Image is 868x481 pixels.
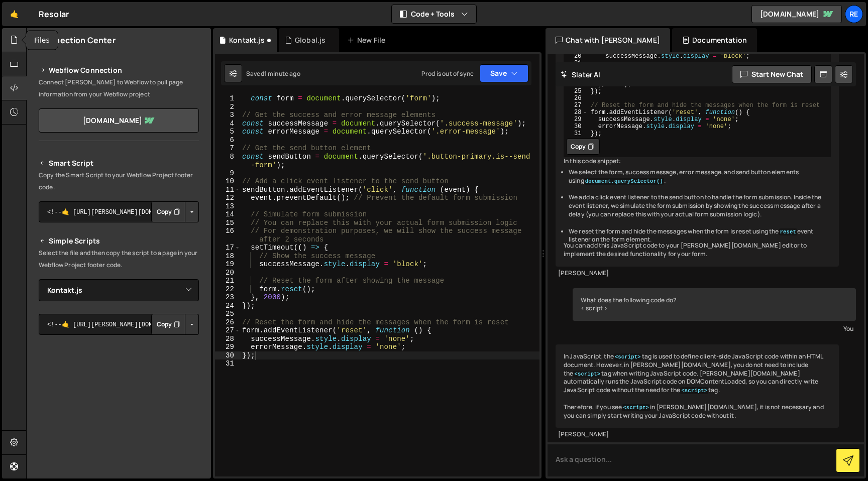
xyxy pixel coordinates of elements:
[27,58,35,66] img: tab_domain_overview_orange.svg
[215,326,241,335] div: 27
[215,335,241,343] div: 28
[151,314,185,335] button: Copy
[39,235,199,247] h2: Simple Scripts
[26,26,166,34] div: Domain: [PERSON_NAME][DOMAIN_NAME]
[151,201,199,222] div: Button group with nested dropdown
[672,28,757,52] div: Documentation
[215,269,241,277] div: 20
[215,111,241,119] div: 3
[16,16,24,24] img: logo_orange.svg
[2,2,27,26] a: 🤙
[39,157,199,169] h2: Smart Script
[546,28,670,52] div: Chat with [PERSON_NAME]
[215,177,241,186] div: 10
[845,5,863,23] a: Re
[215,144,241,153] div: 7
[215,343,241,351] div: 29
[573,371,601,378] code: <script>
[680,387,708,394] code: <script>
[565,102,588,109] div: 27
[565,95,588,102] div: 26
[39,169,199,193] p: Copy the Smart Script to your Webflow Project footer code.
[246,69,300,78] div: Saved
[565,116,588,123] div: 29
[39,35,116,46] h2: Connection Center
[100,58,108,66] img: tab_keywords_by_traffic_grey.svg
[215,310,241,318] div: 25
[215,227,241,244] div: 16
[215,94,241,103] div: 1
[566,139,600,155] button: Copy
[39,8,69,20] div: Resolar
[215,136,241,145] div: 6
[215,285,241,294] div: 22
[561,70,601,79] h2: Slater AI
[215,351,241,360] div: 30
[215,260,241,269] div: 19
[565,60,588,67] div: 21
[573,288,856,321] div: What does the following code do? < script >
[215,153,241,169] div: 8
[215,169,241,178] div: 9
[215,202,241,211] div: 13
[565,109,588,116] div: 28
[229,35,265,45] div: Kontakt.js
[584,178,664,185] code: document.querySelector()
[569,227,831,245] li: We reset the form and hide the messages when the form is reset using the event listener on the fo...
[39,76,199,100] p: Connect [PERSON_NAME] to Webflow to pull page information from your Webflow project
[569,168,831,185] li: We select the form, success message, error message, and send button elements using .
[558,430,836,439] div: [PERSON_NAME]
[565,123,588,130] div: 30
[215,103,241,111] div: 2
[732,65,812,83] button: Start new chat
[38,59,90,66] div: Domain Overview
[215,210,241,219] div: 14
[622,404,650,411] code: <script>
[392,5,476,23] button: Code + Tools
[295,35,325,45] div: Global.js
[215,318,241,327] div: 26
[565,88,588,95] div: 25
[215,244,241,252] div: 17
[215,194,241,202] div: 12
[151,201,185,222] button: Copy
[215,128,241,136] div: 5
[215,359,241,368] div: 31
[575,323,853,334] div: You
[39,351,200,442] iframe: YouTube video player
[569,193,831,218] li: We add a click event listener to the send button to handle the form submission. Inside the event ...
[565,53,588,60] div: 20
[215,186,241,194] div: 11
[264,69,300,78] div: 1 minute ago
[26,31,58,50] div: Files
[215,219,241,227] div: 15
[614,353,642,360] code: <script>
[215,302,241,310] div: 24
[556,344,839,428] div: In JavaScript, the tag is used to define client-side JavaScript code within an HTML document. How...
[28,16,49,24] div: v 4.0.25
[215,252,241,261] div: 18
[16,26,24,34] img: website_grey.svg
[421,69,474,78] div: Prod is out of sync
[39,108,199,133] a: [DOMAIN_NAME]
[111,59,169,66] div: Keywords by Traffic
[39,201,199,222] textarea: <!--🤙 [URL][PERSON_NAME][DOMAIN_NAME]> <script>document.addEventListener("DOMContentLoaded", func...
[779,228,797,235] code: reset
[215,119,241,128] div: 4
[215,277,241,285] div: 21
[347,35,389,45] div: New File
[480,64,528,82] button: Save
[565,130,588,137] div: 31
[215,293,241,302] div: 23
[39,314,199,335] textarea: <!--🤙 [URL][PERSON_NAME][DOMAIN_NAME]> <script>document.addEventListener("DOMContentLoaded", func...
[151,314,199,335] div: Button group with nested dropdown
[39,247,199,271] p: Select the file and then copy the script to a page in your Webflow Project footer code.
[39,64,199,76] h2: Webflow Connection
[751,5,842,23] a: [DOMAIN_NAME]
[558,269,836,278] div: [PERSON_NAME]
